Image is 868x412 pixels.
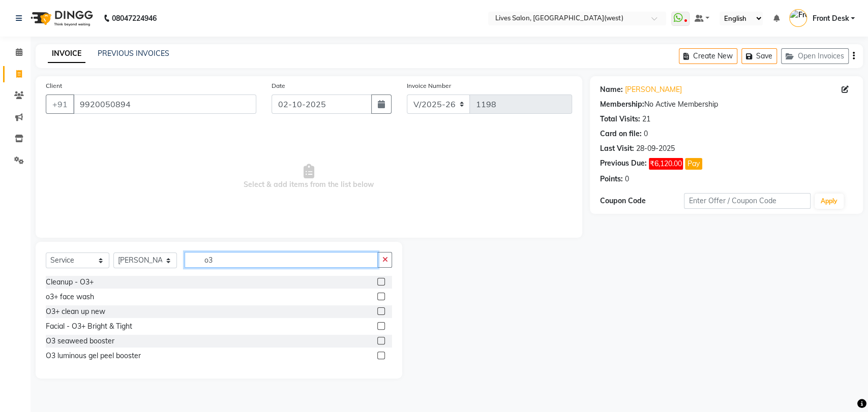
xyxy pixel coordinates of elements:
div: 0 [644,129,648,139]
div: 21 [642,114,650,124]
label: Client [46,81,62,90]
b: 08047224946 [112,4,157,33]
span: ₹6,120.00 [649,158,683,170]
div: O3+ clean up new [46,306,105,317]
div: Cleanup - O3+ [46,277,94,288]
div: Last Visit: [600,143,634,154]
div: O3 seaweed booster [46,336,114,346]
span: Select & add items from the list below [46,126,572,228]
input: Enter Offer / Coupon Code [684,193,811,209]
a: [PERSON_NAME] [625,84,682,95]
a: PREVIOUS INVOICES [98,49,169,58]
button: +91 [46,94,74,114]
label: Date [272,81,285,90]
div: O3 luminous gel peel booster [46,351,141,361]
button: Save [741,48,777,64]
label: Invoice Number [407,81,451,90]
div: Card on file: [600,129,642,139]
div: Membership: [600,99,644,110]
div: Points: [600,174,623,184]
button: Open Invoices [781,48,849,64]
button: Pay [685,158,702,170]
div: 0 [625,174,629,184]
img: Front Desk [789,9,807,27]
div: Previous Due: [600,158,647,170]
input: Search by Name/Mobile/Email/Code [73,94,256,114]
div: 28-09-2025 [636,143,675,154]
input: Search or Scan [185,252,378,268]
img: logo [26,4,96,33]
div: Facial - O3+ Bright & Tight [46,321,132,332]
span: Front Desk [812,13,849,24]
div: o3+ face wash [46,292,94,302]
div: No Active Membership [600,99,853,110]
div: Coupon Code [600,196,684,206]
button: Create New [679,48,737,64]
button: Apply [815,194,844,209]
a: INVOICE [48,45,85,63]
div: Name: [600,84,623,95]
div: Total Visits: [600,114,640,124]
